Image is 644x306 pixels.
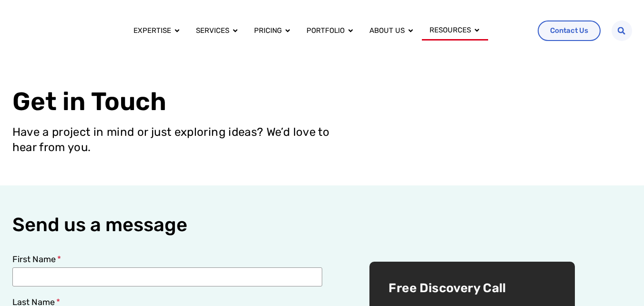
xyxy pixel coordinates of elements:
[12,124,353,155] div: Have a project in mind or just exploring ideas? We’d love to hear from you.
[386,71,607,214] img: Contact UX Team by sending us a message or booking a free discovery call
[369,25,405,36] a: About us
[612,20,632,41] div: Search
[550,27,588,34] span: Contact Us
[538,20,601,41] a: Contact Us
[12,214,322,236] h2: Send us a message
[126,21,530,41] div: Menu Toggle
[429,25,471,36] a: Resources
[12,86,353,117] h1: Get in Touch
[307,25,345,36] a: Portfolio
[133,25,171,36] a: Expertise
[126,21,530,41] nav: Menu
[12,255,61,267] label: First Name
[12,14,102,47] img: UX Team Logo
[196,25,229,36] a: Services
[388,281,555,296] p: Free Discovery Call
[254,25,282,36] a: Pricing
